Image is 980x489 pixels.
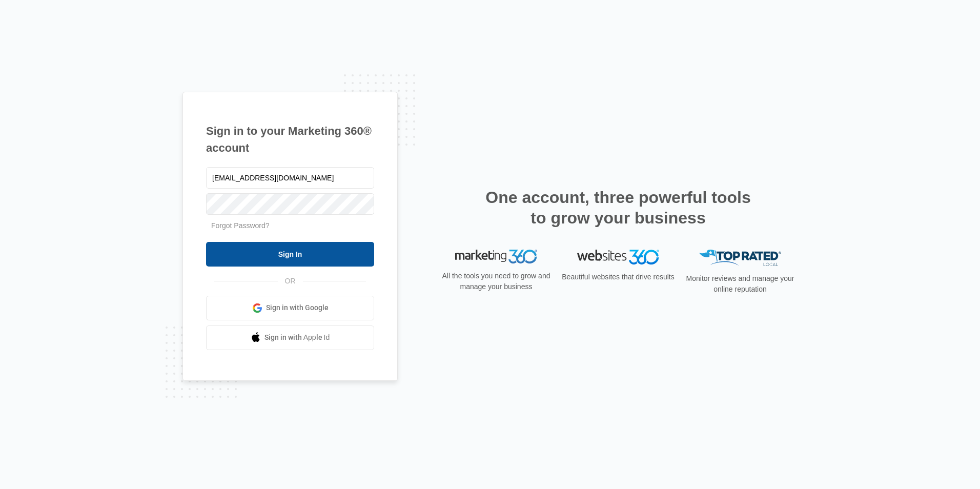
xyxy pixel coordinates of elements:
input: Email [206,167,374,189]
img: Top Rated Local [699,250,781,267]
a: Sign in with Apple Id [206,325,374,350]
span: Sign in with Google [266,302,329,313]
h1: Sign in to your Marketing 360® account [206,123,374,156]
img: Websites 360 [577,250,659,264]
a: Forgot Password? [211,221,270,230]
a: Sign in with Google [206,296,374,320]
span: OR [278,276,303,287]
img: Marketing 360 [455,250,537,264]
span: Sign in with Apple Id [264,332,330,343]
input: Sign In [206,242,374,267]
p: All the tools you need to grow and manage your business [439,271,554,292]
h2: One account, three powerful tools to grow your business [482,187,754,228]
p: Monitor reviews and manage your online reputation [683,273,798,295]
p: Beautiful websites that drive results [561,272,676,282]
